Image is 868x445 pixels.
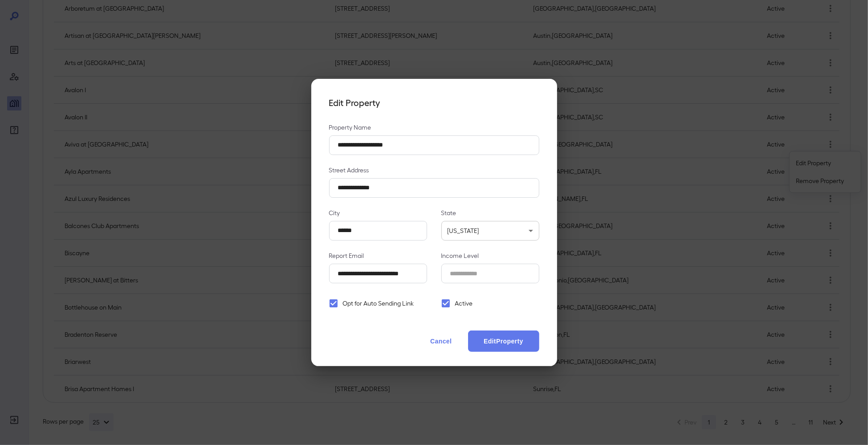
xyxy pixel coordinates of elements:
[441,251,539,260] p: Income Level
[329,208,427,217] p: City
[343,299,414,308] span: Opt for Auto Sending Link
[441,208,539,217] p: State
[441,221,539,241] div: [US_STATE]
[468,331,539,352] button: EditProperty
[421,331,460,352] button: Cancel
[329,123,539,132] p: Property Name
[329,251,427,260] p: Report Email
[329,166,539,175] p: Street Address
[455,299,473,308] span: Active
[329,97,539,109] h4: Edit Property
